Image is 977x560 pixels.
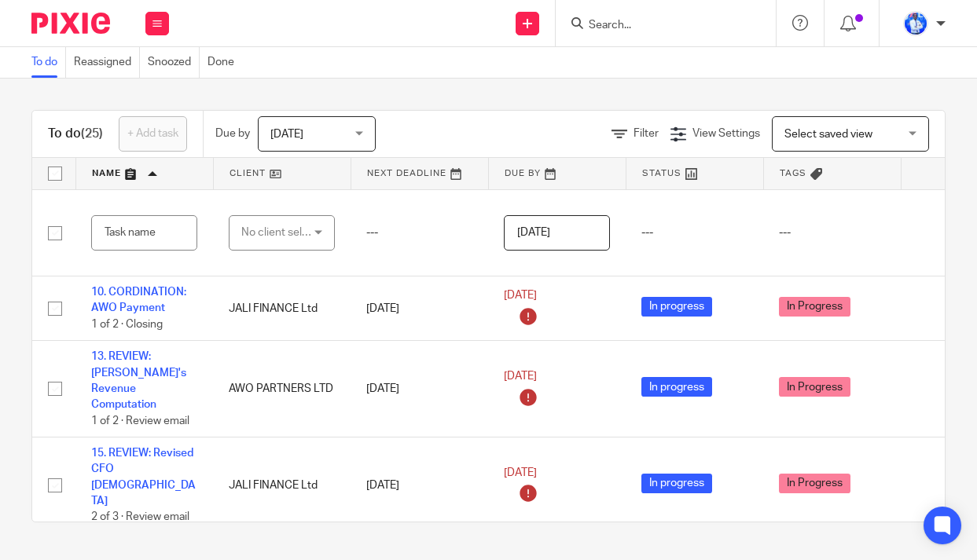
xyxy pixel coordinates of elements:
[74,47,140,78] a: Reassigned
[91,415,189,426] span: 1 of 2 · Review email
[91,287,186,313] a: 10. CORDINATION: AWO Payment
[626,189,763,276] td: ---
[215,126,250,141] p: Due by
[903,11,928,36] img: WhatsApp%20Image%202022-01-17%20at%2010.26.43%20PM.jpeg
[504,371,537,382] span: [DATE]
[641,377,712,397] span: In progress
[81,127,103,140] span: (25)
[779,297,850,317] span: In Progress
[504,291,537,302] span: [DATE]
[91,319,163,330] span: 1 of 2 · Closing
[504,215,610,251] input: Pick a date
[763,189,901,276] td: ---
[119,116,187,152] a: + Add task
[692,128,760,139] span: View Settings
[780,169,806,178] span: Tags
[270,129,303,140] span: [DATE]
[48,126,103,142] h1: To do
[91,512,189,523] span: 2 of 3 · Review email
[351,437,488,534] td: [DATE]
[504,467,537,478] span: [DATE]
[91,351,186,410] a: 13. REVIEW: [PERSON_NAME]'s Revenue Computation
[213,437,351,534] td: JALI FINANCE Ltd
[208,47,242,78] a: Done
[213,276,351,341] td: JALI FINANCE Ltd
[779,377,850,397] span: In Progress
[91,215,197,251] input: Task name
[641,297,712,317] span: In progress
[634,128,659,139] span: Filter
[91,448,196,507] a: 15. REVIEW: Revised CFO [DEMOGRAPHIC_DATA]
[351,341,488,437] td: [DATE]
[641,474,712,493] span: In progress
[587,19,729,33] input: Search
[351,276,488,341] td: [DATE]
[31,47,66,78] a: To do
[213,341,351,437] td: AWO PARTNERS LTD
[148,47,200,78] a: Snoozed
[351,189,488,276] td: ---
[784,129,872,140] span: Select saved view
[31,13,110,34] img: Pixie
[241,216,315,249] div: No client selected
[779,474,850,493] span: In Progress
